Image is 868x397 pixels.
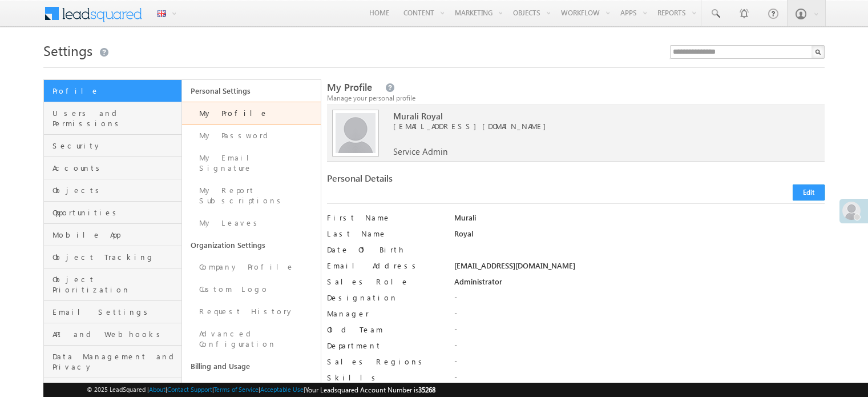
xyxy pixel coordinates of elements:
a: Personal Settings [182,80,320,102]
a: Company Profile [182,256,320,278]
div: - [454,308,825,324]
a: Data Management and Privacy [44,346,181,378]
div: Personal Details [327,173,570,189]
span: Security [53,141,179,151]
a: Accounts [44,157,181,179]
div: [EMAIL_ADDRESS][DOMAIN_NAME] [454,260,825,276]
span: Users and Permissions [53,108,179,129]
label: Sales Role [327,276,442,287]
div: Murali [454,212,825,228]
span: [EMAIL_ADDRESS][DOMAIN_NAME] [393,121,792,131]
a: My Report Subscriptions [182,179,320,212]
a: Email Settings [44,301,181,323]
span: 35268 [418,386,435,394]
a: Request History [182,300,320,323]
label: Skills [327,372,442,383]
span: Objects [53,185,179,195]
a: My Leaves [182,212,320,234]
a: Mobile App [44,224,181,246]
a: Users and Permissions [44,102,181,135]
label: Date Of Birth [327,244,442,255]
a: API and Webhooks [44,323,181,346]
a: My Profile [182,102,320,125]
a: Acceptable Use [260,386,304,393]
span: Object Prioritization [53,274,179,295]
a: Billing and Usage [182,355,320,377]
div: - [454,372,825,388]
span: © 2025 LeadSquared | | | | | [87,384,435,395]
label: First Name [327,212,442,223]
a: My Password [182,125,320,147]
div: - [454,340,825,356]
span: Accounts [53,163,179,173]
a: Terms of Service [214,386,259,393]
button: Edit [793,185,825,200]
div: Royal [454,228,825,244]
span: Data Management and Privacy [53,351,179,372]
label: Last Name [327,228,442,239]
span: Opportunities [53,207,179,218]
span: Your Leadsquared Account Number is [305,386,435,394]
span: Service Admin [393,146,447,157]
a: Profile [44,80,181,102]
div: - [454,292,825,308]
label: Sales Regions [327,356,442,367]
div: Administrator [454,276,825,292]
a: Organization Settings [182,234,320,256]
span: Mobile App [53,230,179,240]
div: Manage your personal profile [327,93,825,103]
div: - [454,356,825,372]
span: Email Settings [53,307,179,317]
label: Manager [327,308,442,319]
span: Object Tracking [53,252,179,262]
a: Object Prioritization [44,268,181,301]
label: Old Team [327,324,442,335]
span: Profile [53,86,179,96]
a: Object Tracking [44,246,181,268]
label: Designation [327,292,442,303]
a: Custom Logo [182,278,320,300]
a: Opportunities [44,202,181,224]
a: My Email Signature [182,147,320,179]
label: Email Address [327,260,442,271]
a: About [149,386,165,393]
a: Security [44,135,181,157]
span: My Profile [327,81,372,94]
a: Advanced Configuration [182,323,320,355]
div: - [454,324,825,340]
a: Contact Support [167,386,212,393]
span: Settings [43,41,92,59]
label: Department [327,340,442,351]
span: Murali Royal [393,111,792,121]
a: Objects [44,179,181,202]
span: API and Webhooks [53,329,179,339]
